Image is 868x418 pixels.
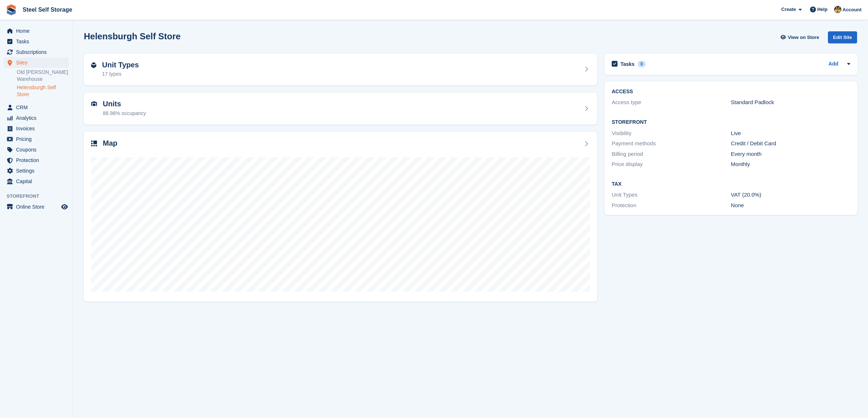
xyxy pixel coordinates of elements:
a: menu [4,102,69,113]
a: menu [4,123,69,134]
span: Pricing [16,134,60,144]
a: Units 88.98% occupancy [84,92,597,125]
span: Protection [16,155,60,165]
span: Account [842,6,861,13]
span: Online Store [16,202,60,212]
h2: Map [103,139,117,147]
img: map-icn-33ee37083ee616e46c38cad1a60f524a97daa1e2b2c8c0bc3eb3415660979fc1.svg [91,141,97,146]
div: Every month [731,150,850,158]
a: Unit Types 17 types [84,54,597,86]
div: Unit Types [612,191,731,199]
a: menu [4,176,69,186]
span: View on Store [788,34,819,41]
a: Old [PERSON_NAME] Warehouse [17,69,69,83]
a: menu [4,26,69,36]
img: James Steel [834,6,841,13]
a: menu [4,202,69,212]
a: Edit Site [828,31,857,46]
div: 88.98% occupancy [103,110,146,117]
img: unit-icn-7be61d7bf1b0ce9d3e12c5938cc71ed9869f7b940bace4675aadf7bd6d80202e.svg [91,101,97,106]
a: menu [4,155,69,165]
h2: Helensburgh Self Store [84,31,180,41]
div: VAT (20.0%) [731,191,850,199]
span: Storefront [7,193,73,200]
span: Create [781,6,796,13]
a: Map [84,132,597,302]
span: Subscriptions [16,47,60,57]
a: Preview store [60,202,69,211]
img: unit-type-icn-2b2737a686de81e16bb02015468b77c625bbabd49415b5ef34ead5e3b44a266d.svg [91,62,96,68]
a: menu [4,166,69,176]
a: menu [4,134,69,144]
a: Steel Self Storage [20,4,75,16]
div: Credit / Debit Card [731,139,850,148]
div: 0 [638,61,646,67]
h2: Units [103,100,146,108]
a: menu [4,47,69,57]
div: Standard Padlock [731,98,850,107]
span: Capital [16,176,60,186]
h2: Unit Types [102,61,139,69]
span: Invoices [16,123,60,134]
a: menu [4,58,69,68]
a: Add [828,60,838,68]
div: Monthly [731,160,850,169]
span: Help [817,6,828,13]
a: menu [4,113,69,123]
img: stora-icon-8386f47178a22dfd0bd8f6a31ec36ba5ce8667c1dd55bd0f319d3a0aa187defe.svg [6,4,17,15]
div: Access type [612,98,731,107]
h2: ACCESS [612,89,850,95]
span: Coupons [16,145,60,155]
div: Protection [612,201,731,210]
div: Payment methods [612,139,731,148]
span: Sites [16,58,60,68]
a: View on Store [779,31,822,43]
a: menu [4,36,69,47]
span: Settings [16,166,60,176]
div: Live [731,129,850,138]
a: Helensburgh Self Store [17,84,69,98]
span: Home [16,26,60,36]
span: Analytics [16,113,60,123]
span: CRM [16,102,60,113]
h2: Tasks [620,61,635,67]
div: None [731,201,850,210]
span: Tasks [16,36,60,47]
div: Price display [612,160,731,169]
div: Visibility [612,129,731,138]
h2: Storefront [612,119,850,125]
a: menu [4,145,69,155]
div: Billing period [612,150,731,158]
h2: Tax [612,181,850,187]
div: 17 types [102,70,139,78]
div: Edit Site [828,31,857,43]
